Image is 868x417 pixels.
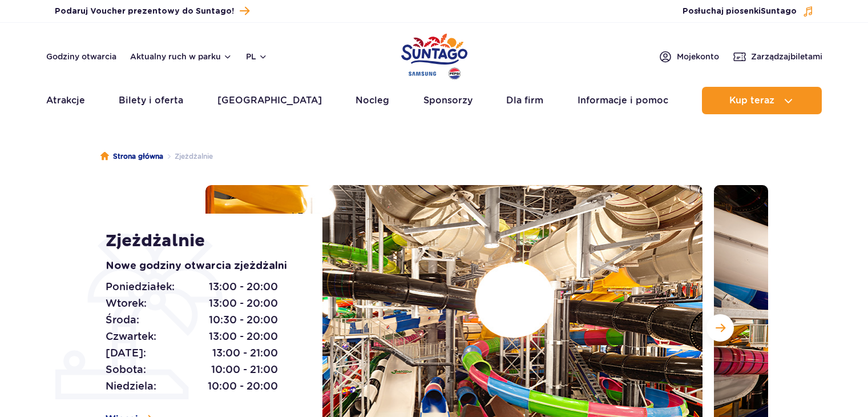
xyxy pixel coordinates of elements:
[55,3,249,19] a: Podaruj Voucher prezentowy do Suntago!
[217,87,322,114] a: [GEOGRAPHIC_DATA]
[209,279,278,295] span: 13:00 - 20:00
[659,50,719,63] a: Mojekonto
[106,258,297,274] p: Nowe godziny otwarcia zjeżdżalni
[208,378,278,394] span: 10:00 - 20:00
[100,151,163,162] a: Strona główna
[209,328,278,344] span: 13:00 - 20:00
[578,87,668,114] a: Informacje i pomoc
[209,312,278,328] span: 10:30 - 20:00
[706,314,734,342] button: Następny slajd
[702,87,822,114] button: Kup teraz
[401,29,467,81] a: Park of Poland
[423,87,473,114] a: Sponsorzy
[683,6,814,17] button: Posłuchaj piosenkiSuntago
[119,87,183,114] a: Bilety i oferta
[683,6,797,17] span: Posłuchaj piosenki
[106,345,146,361] span: [DATE]:
[46,51,116,62] a: Godziny otwarcia
[55,6,234,17] span: Podaruj Voucher prezentowy do Suntago!
[211,362,278,378] span: 10:00 - 21:00
[246,51,268,62] button: pl
[130,52,232,61] button: Aktualny ruch w parku
[106,312,139,328] span: Środa:
[356,87,389,114] a: Nocleg
[106,279,175,295] span: Poniedziałek:
[733,50,822,63] a: Zarządzajbiletami
[106,362,146,378] span: Sobota:
[106,328,156,344] span: Czwartek:
[106,295,147,311] span: Wtorek:
[751,51,822,62] span: Zarządzaj biletami
[677,51,719,62] span: Moje konto
[106,231,297,251] h1: Zjeżdżalnie
[761,7,797,15] span: Suntago
[209,295,278,311] span: 13:00 - 20:00
[729,95,774,106] span: Kup teraz
[163,151,213,162] li: Zjeżdżalnie
[46,87,85,114] a: Atrakcje
[106,378,156,394] span: Niedziela:
[212,345,278,361] span: 13:00 - 21:00
[506,87,543,114] a: Dla firm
